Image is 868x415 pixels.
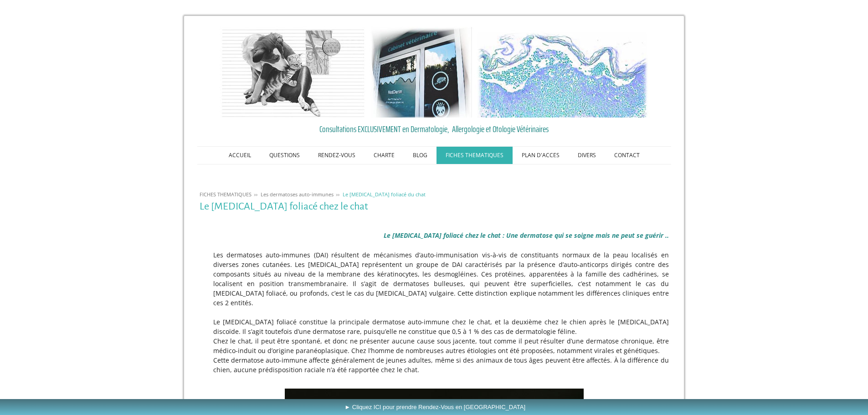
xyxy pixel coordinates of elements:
[513,147,569,164] a: PLAN D'ACCES
[344,404,525,410] span: ► Cliquez ICI pour prendre Rendez-Vous en [GEOGRAPHIC_DATA]
[197,191,254,198] a: FICHES THEMATIQUES
[258,191,336,198] a: Les dermatoses auto-immunes
[220,147,260,164] a: ACCUEIL
[365,147,404,164] a: CHARTE
[309,147,365,164] a: RENDEZ-VOUS
[260,147,309,164] a: QUESTIONS
[340,191,428,198] a: Le [MEDICAL_DATA] foliacé du chat
[384,231,669,240] span: Le [MEDICAL_DATA] foliacé chez le chat : Une dermatose qui se soigne mais ne peut se guérir ..
[200,355,669,374] p: Cette dermatose auto-immune affecte généralement de jeunes adultes, même si des animaux de tous â...
[200,191,252,198] span: FICHES THEMATIQUES
[200,250,669,307] p: Les dermatoses auto-immunes (DAI) résultent de mécanismes d’auto-immunisation vis-à-vis de consti...
[200,317,669,336] p: Le [MEDICAL_DATA] foliacé constitue la principale dermatose auto-immune chez le chat, et la deuxi...
[343,191,426,198] span: Le [MEDICAL_DATA] foliacé du chat
[200,336,669,355] p: Chez le chat, il peut être spontané, et donc ne présenter aucune cause sous jacente, tout comme i...
[605,147,649,164] a: CONTACT
[200,201,669,212] h1: Le [MEDICAL_DATA] foliacé chez le chat
[569,147,605,164] a: DIVERS
[437,147,513,164] a: FICHES THEMATIQUES
[261,191,334,198] span: Les dermatoses auto-immunes
[200,122,669,136] a: Consultations EXCLUSIVEMENT en Dermatologie, Allergologie et Otologie Vétérinaires
[404,147,437,164] a: BLOG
